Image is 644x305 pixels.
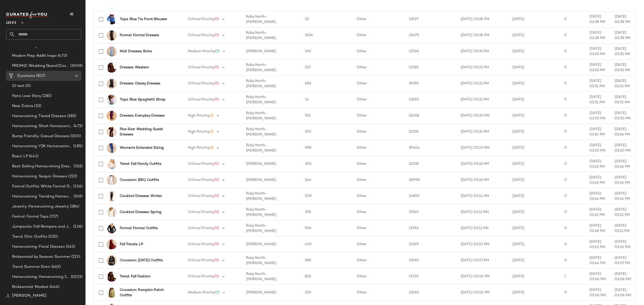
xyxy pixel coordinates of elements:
[457,60,508,76] td: [DATE] 03:33 PM
[560,60,585,76] td: 0
[6,294,10,298] img: svg%3e
[242,236,301,252] td: [PERSON_NAME]
[120,97,166,102] b: Tops: Blue Spaghetti Strap
[107,256,117,266] img: 12198661_2540871.jpg
[242,76,301,92] td: Ruby North-[PERSON_NAME]
[12,214,49,220] span: Formal: Formal Tops
[215,291,220,294] span: (2)
[457,236,508,252] td: [DATE] 03:10 PM
[72,224,83,230] span: (136)
[301,285,353,301] td: 236
[107,239,117,249] img: 2727071_05_side_2025-10-02.jpg
[107,288,117,298] img: 2745831_01_hero_2025-09-30.jpg
[188,162,214,166] span: Critical Priority
[405,27,457,43] td: 15470
[457,27,508,43] td: [DATE] 03:38 PM
[24,83,31,89] span: (0)
[188,226,214,230] span: Critical Priority
[120,145,164,150] b: Women's Extended Sizing
[107,95,117,105] img: 2682291_01_hero_2025-08-06.jpg
[508,236,560,252] td: [DATE]
[242,60,301,76] td: Ruby North-[PERSON_NAME]
[12,83,24,89] span: Cl test
[242,188,301,204] td: Ruby North-[PERSON_NAME]
[585,140,611,156] td: [DATE] 03:20 PM
[41,93,52,99] span: (285)
[6,17,16,26] span: Lulus
[120,127,176,137] b: Plus Size: Wedding Guest Dresses
[12,164,72,169] span: Best Selling Homecoming Dresses
[107,111,117,121] img: 7925321_1606176.jpg
[214,98,219,101] span: (0)
[508,27,560,43] td: [DATE]
[508,92,560,108] td: [DATE]
[12,103,33,109] span: New Colors
[242,172,301,188] td: [PERSON_NAME]
[12,93,41,99] span: Paris Love Story
[120,210,162,215] b: Cocktail Dresses: Spring
[457,285,508,301] td: [DATE] 03:06 PM
[33,103,41,109] span: (23)
[242,252,301,269] td: Ruby North-[PERSON_NAME]
[508,285,560,301] td: [DATE]
[353,108,405,124] td: Other
[66,113,76,119] span: (183)
[12,113,66,119] span: Homecoming: Tiered Dresses
[611,124,636,140] td: [DATE] 03:24 PM
[457,172,508,188] td: [DATE] 03:16 PM
[188,98,214,101] span: Critical Priority
[214,162,219,166] span: (0)
[611,285,636,301] td: [DATE] 03:06 PM
[107,79,117,89] img: 2748331_02_fullbody_2025-10-02.jpg
[214,210,219,214] span: (0)
[65,244,75,250] span: (145)
[560,236,585,252] td: 0
[560,172,585,188] td: 0
[242,27,301,43] td: Ruby North-[PERSON_NAME]
[560,108,585,124] td: 0
[585,108,611,124] td: [DATE] 03:30 PM
[242,43,301,60] td: [PERSON_NAME]
[508,188,560,204] td: [DATE]
[214,226,219,230] span: (0)
[353,204,405,220] td: Other
[17,73,35,79] span: Curations
[28,154,38,159] span: (441)
[457,188,508,204] td: [DATE] 03:14 PM
[353,252,405,269] td: Other
[301,11,353,27] td: 22
[585,252,611,269] td: [DATE] 02:44 PM
[560,285,585,301] td: 0
[508,220,560,236] td: [DATE]
[12,274,70,280] span: Homecoming: Homecoming 2025
[120,226,158,231] b: Formal: Formal Outfits
[12,133,69,139] span: Bump Friendly: Casual Dresses
[508,156,560,172] td: [DATE]
[12,63,69,69] span: PROMO: Wedding Guest/Cocktail/Formal
[107,191,117,201] img: 2732651_02_fullbody_2025-09-08.jpg
[405,220,457,236] td: 12796
[72,164,83,169] span: (262)
[611,188,636,204] td: [DATE] 03:14 PM
[405,140,457,156] td: 19404
[405,188,457,204] td: 14895
[508,76,560,92] td: [DATE]
[508,124,560,140] td: [DATE]
[67,174,77,179] span: (222)
[188,259,214,262] span: Critical Priority
[611,236,636,252] td: [DATE] 03:10 PM
[69,204,79,210] span: (284)
[215,49,220,53] span: (2)
[242,269,301,285] td: Ruby North-[PERSON_NAME]
[560,188,585,204] td: 0
[188,82,214,85] span: Critical Priority
[107,46,117,57] img: 11164841_2282196.jpg
[12,143,72,149] span: Homecoming: Y2K Homecoming Dresses
[12,154,28,159] span: Basic LP
[120,287,176,298] b: Occasion: Pumpkin Patch Outfits
[69,63,83,69] span: (3049)
[188,194,214,198] span: Critical Priority
[353,156,405,172] td: Other
[301,76,353,92] td: 681
[353,92,405,108] td: Other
